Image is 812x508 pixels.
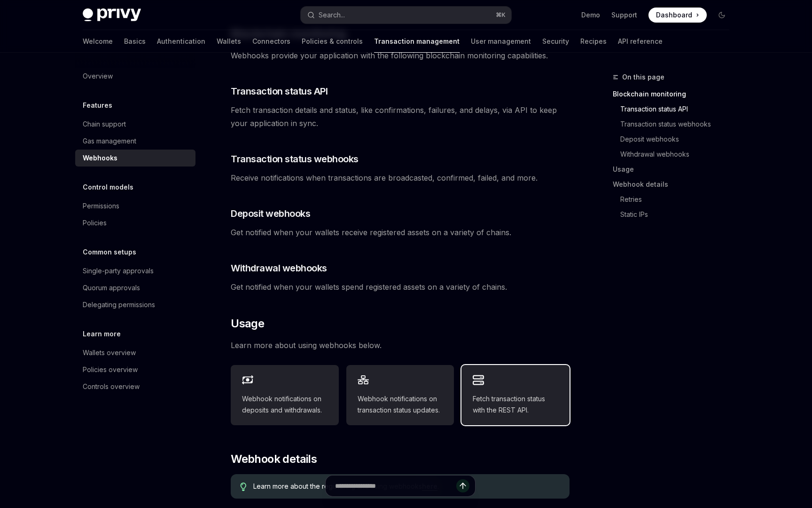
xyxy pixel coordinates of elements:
[456,479,469,492] button: Send message
[613,132,737,147] a: Deposit webhooks
[461,365,570,425] a: Fetch transaction status with the REST API.
[319,9,345,21] div: Search...
[335,476,456,496] input: Ask a question...
[75,150,195,167] a: Webhooks
[613,162,737,177] a: Usage
[157,30,205,53] a: Authentication
[231,49,570,62] span: Webhooks provide your application with the following blockchain monitoring capabilities.
[75,344,195,361] a: Wallets overview
[613,177,737,192] a: Webhook details
[581,10,600,20] a: Demo
[83,364,138,375] div: Policies overview
[83,282,140,294] div: Quorum approvals
[83,8,141,22] img: dark logo
[75,68,195,85] a: Overview
[473,393,558,416] span: Fetch transaction status with the REST API.
[231,365,339,425] a: Webhook notifications on deposits and withdrawals.
[124,30,146,53] a: Basics
[83,71,113,82] div: Overview
[83,328,121,340] h5: Learn more
[83,119,126,130] div: Chain support
[231,207,310,220] span: Deposit webhooks
[83,246,136,258] h5: Common setups
[231,262,327,275] span: Withdrawal webhooks
[75,296,195,313] a: Delegating permissions
[242,393,328,416] span: Webhook notifications on deposits and withdrawals.
[75,116,195,133] a: Chain support
[613,147,737,162] a: Withdrawal webhooks
[83,217,107,229] div: Policies
[613,87,737,102] a: Blockchain monitoring
[83,30,113,53] a: Welcome
[302,30,363,53] a: Policies & controls
[231,339,570,352] span: Learn more about using webhooks below.
[83,182,133,193] h5: Control models
[580,30,607,53] a: Recipes
[346,365,454,425] a: Webhook notifications on transaction status updates.
[83,200,119,212] div: Permissions
[613,192,737,207] a: Retries
[358,393,443,416] span: Webhook notifications on transaction status updates.
[75,361,195,378] a: Policies overview
[252,30,290,53] a: Connectors
[613,117,737,132] a: Transaction status webhooks
[83,152,117,164] div: Webhooks
[75,262,195,279] a: Single-party approvals
[618,30,663,53] a: API reference
[542,30,569,53] a: Security
[231,152,359,166] span: Transaction status webhooks
[217,30,241,53] a: Wallets
[231,103,570,130] span: Fetch transaction details and status, like confirmations, failures, and delays, via API to keep y...
[648,8,707,23] a: Dashboard
[75,133,195,150] a: Gas management
[75,378,195,395] a: Controls overview
[83,381,140,392] div: Controls overview
[611,10,637,20] a: Support
[83,100,112,111] h5: Features
[622,71,664,83] span: On this page
[75,214,195,231] a: Policies
[656,10,692,20] span: Dashboard
[83,347,136,358] div: Wallets overview
[613,207,737,222] a: Static IPs
[231,85,328,98] span: Transaction status API
[231,226,570,239] span: Get notified when your wallets receive registered assets on a variety of chains.
[374,30,460,53] a: Transaction management
[714,8,729,23] button: Toggle dark mode
[613,102,737,117] a: Transaction status API
[496,11,506,19] span: ⌘ K
[471,30,531,53] a: User management
[231,280,570,294] span: Get notified when your wallets spend registered assets on a variety of chains.
[75,279,195,296] a: Quorum approvals
[231,316,264,331] span: Usage
[301,7,511,24] button: Open search
[83,265,154,277] div: Single-party approvals
[83,135,136,147] div: Gas management
[75,198,195,214] a: Permissions
[83,299,155,310] div: Delegating permissions
[231,171,570,184] span: Receive notifications when transactions are broadcasted, confirmed, failed, and more.
[231,452,317,467] span: Webhook details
